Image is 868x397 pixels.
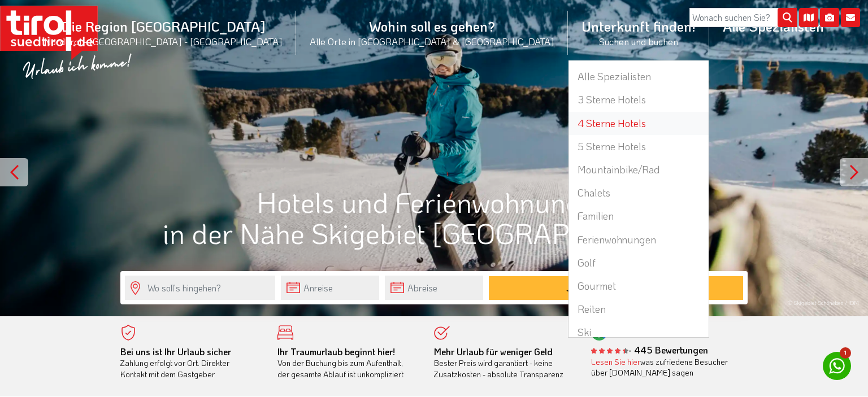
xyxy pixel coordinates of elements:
div: Bester Preis wird garantiert - keine Zusatzkosten - absolute Transparenz [434,346,574,380]
a: Ski [568,321,709,344]
input: Abreise [385,276,483,300]
a: 3 Sterne Hotels [568,88,709,111]
h1: Hotels und Ferienwohnungen in der Nähe Skigebiet [GEOGRAPHIC_DATA] [120,186,748,248]
a: Unterkunft finden!Suchen und buchen [568,5,709,60]
input: Anreise [281,276,379,300]
i: Fotogalerie [820,8,839,27]
a: Reiten [568,298,709,321]
div: Zahlung erfolgt vor Ort. Direkter Kontakt mit dem Gastgeber [120,346,261,380]
button: Jetzt kostenlos anfragen [489,276,743,300]
a: 5 Sterne Hotels [568,135,709,158]
b: Bei uns ist Ihr Urlaub sicher [120,346,231,357]
b: - 445 Bewertungen [591,344,708,356]
b: Mehr Urlaub für weniger Geld [434,346,553,357]
a: Chalets [568,181,709,204]
b: Ihr Traumurlaub beginnt hier! [277,346,395,357]
a: Alle Spezialisten [709,5,837,47]
small: Nordtirol - [GEOGRAPHIC_DATA] - [GEOGRAPHIC_DATA] [44,35,283,47]
a: Ferienwohnungen [568,228,709,251]
a: Lesen Sie hier [591,356,640,367]
a: Gourmet [568,274,709,298]
a: Die Region [GEOGRAPHIC_DATA]Nordtirol - [GEOGRAPHIC_DATA] - [GEOGRAPHIC_DATA] [31,5,296,60]
a: 1 [823,352,851,380]
a: Wohin soll es gehen?Alle Orte in [GEOGRAPHIC_DATA] & [GEOGRAPHIC_DATA] [296,5,568,60]
span: 1 [840,347,851,359]
a: 4 Sterne Hotels [568,112,709,135]
a: Familien [568,204,709,228]
div: Von der Buchung bis zum Aufenthalt, der gesamte Ablauf ist unkompliziert [277,346,418,380]
i: Karte öffnen [799,8,818,27]
small: Suchen und buchen [581,35,696,47]
div: was zufriedene Besucher über [DOMAIN_NAME] sagen [591,356,731,378]
input: Wo soll's hingehen? [125,276,275,300]
a: Golf [568,251,709,274]
small: Alle Orte in [GEOGRAPHIC_DATA] & [GEOGRAPHIC_DATA] [310,35,554,47]
input: Wonach suchen Sie? [689,8,797,27]
a: Alle Spezialisten [568,65,709,88]
a: Mountainbike/Rad [568,158,709,181]
i: Kontakt [841,8,860,27]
